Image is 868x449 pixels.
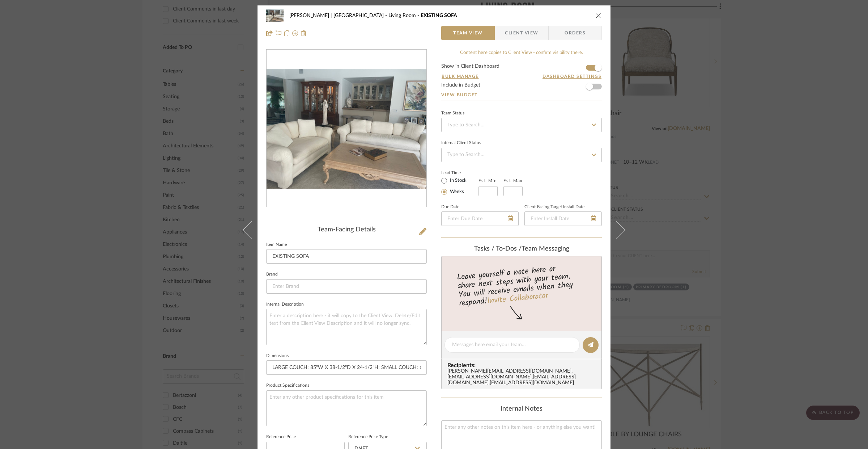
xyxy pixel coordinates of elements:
[441,148,602,162] input: Type to Search…
[441,261,603,310] div: Leave yourself a note here or share next steps with your team. You will receive emails when they ...
[524,211,602,226] input: Enter Install Date
[503,178,523,183] label: Est. Max
[448,189,464,195] label: Weeks
[447,369,599,386] div: [PERSON_NAME][EMAIL_ADDRESS][DOMAIN_NAME] , [EMAIL_ADDRESS][DOMAIN_NAME] , [EMAIL_ADDRESS][DOMAIN...
[441,92,602,98] a: View Budget
[441,118,602,132] input: Type to Search…
[441,49,602,56] div: Content here copies to Client View - confirm visibility there.
[266,273,278,276] label: Brand
[441,211,519,226] input: Enter Due Date
[266,303,304,306] label: Internal Description
[266,249,427,264] input: Enter Item Name
[441,205,459,209] label: Due Date
[542,73,602,80] button: Dashboard Settings
[266,279,427,294] input: Enter Brand
[447,362,599,369] span: Recipients:
[266,8,284,23] img: 65cf42b1-3e7a-4bb7-acde-0392b69f4282_48x40.jpg
[421,13,457,18] span: EXISTING SOFA
[266,243,287,247] label: Item Name
[266,384,309,387] label: Product Specifications
[266,226,427,234] div: Team-Facing Details
[478,178,497,183] label: Est. Min
[301,30,307,36] img: Remove from project
[441,169,478,176] label: Lead Time
[441,73,479,80] button: Bulk Manage
[474,246,522,252] span: Tasks / To-Dos /
[505,26,538,40] span: Client View
[487,290,549,308] a: Invite Collaborator
[289,13,388,18] span: [PERSON_NAME] | [GEOGRAPHIC_DATA]
[266,354,289,358] label: Dimensions
[448,177,467,184] label: In Stock
[441,176,478,196] mat-radio-group: Select item type
[266,360,427,375] input: Enter the dimensions of this item
[267,69,426,189] div: 0
[441,141,481,145] div: Internal Client Status
[557,26,593,40] span: Orders
[348,435,388,439] label: Reference Price Type
[441,112,464,115] div: Team Status
[266,435,296,439] label: Reference Price
[441,245,602,253] div: team Messaging
[388,13,421,18] span: Living Room
[267,69,426,189] img: 65cf42b1-3e7a-4bb7-acde-0392b69f4282_436x436.jpg
[441,405,602,413] div: Internal Notes
[595,12,602,19] button: close
[453,26,483,40] span: Team View
[524,205,584,209] label: Client-Facing Target Install Date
